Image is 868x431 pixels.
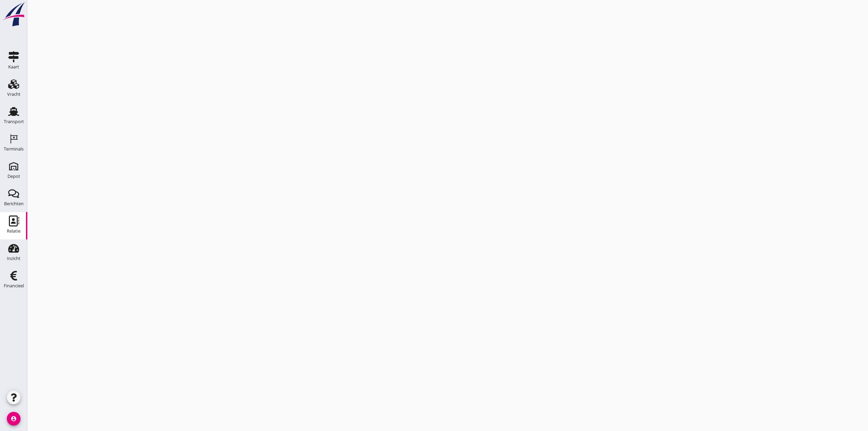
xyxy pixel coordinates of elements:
div: Relatie [7,229,21,233]
div: Depot [8,174,20,179]
div: Kaart [8,65,19,69]
div: Inzicht [7,256,21,261]
div: Transport [4,119,24,124]
i: account_circle [7,412,21,426]
div: Financieel [4,284,24,288]
div: Vracht [7,92,21,96]
div: Berichten [4,201,24,206]
img: logo-small.a267ee39.svg [1,2,26,27]
div: Terminals [4,147,24,151]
